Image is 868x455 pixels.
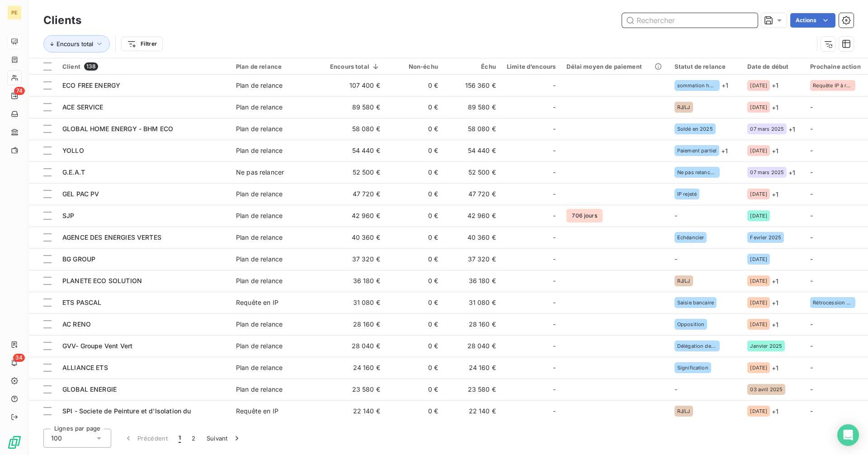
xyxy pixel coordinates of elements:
[677,322,705,327] span: Opposition
[13,354,25,362] span: 34
[677,300,714,305] span: Saisie bancaire
[677,104,690,110] span: RJ/LJ
[173,429,186,448] button: 1
[788,168,795,177] span: + 1
[386,96,443,118] td: 0 €
[62,63,80,70] span: Client
[62,277,142,284] span: PLANETE ECO SOLUTION
[62,190,99,198] span: GEL PAC PV
[325,292,386,313] td: 31 080 €
[443,400,501,422] td: 22 140 €
[7,435,22,450] img: Logo LeanPay
[677,191,697,197] span: IP rejeté
[62,168,85,176] span: G.E.A.T
[443,118,501,140] td: 58 080 €
[449,63,496,70] div: Échu
[325,183,386,205] td: 47 720 €
[236,211,283,220] div: Plan de relance
[62,364,108,371] span: ALLIANCE ETS
[443,292,501,313] td: 31 080 €
[772,298,778,308] span: + 1
[43,12,81,28] h3: Clients
[62,233,161,241] span: AGENCE DES ENERGIES VERTES
[201,429,247,448] button: Suivant
[325,96,386,118] td: 89 580 €
[677,408,690,414] span: RJ/LJ
[236,255,283,264] div: Plan de relance
[553,211,556,220] span: -
[386,357,443,379] td: 0 €
[386,379,443,400] td: 0 €
[386,140,443,161] td: 0 €
[443,313,501,335] td: 28 160 €
[386,75,443,96] td: 0 €
[443,227,501,248] td: 40 360 €
[236,407,278,416] div: Requête en IP
[750,170,784,175] span: 07 mars 2025
[84,62,98,71] span: 138
[236,298,278,307] div: Requête en IP
[386,227,443,248] td: 0 €
[443,96,501,118] td: 89 580 €
[675,385,677,393] span: -
[57,40,93,47] span: Encours total
[325,400,386,422] td: 22 140 €
[186,429,201,448] button: 2
[677,235,704,240] span: Echéancier
[7,5,22,20] div: PE
[62,212,74,219] span: SJP
[325,75,386,96] td: 107 400 €
[677,278,690,284] span: RJ/LJ
[62,385,117,393] span: GLOBAL ENERGIE
[325,335,386,357] td: 28 040 €
[386,183,443,205] td: 0 €
[118,429,173,448] button: Précédent
[236,385,283,394] div: Plan de relance
[553,124,556,133] span: -
[325,379,386,400] td: 23 580 €
[553,298,556,307] span: -
[386,270,443,292] td: 0 €
[386,292,443,313] td: 0 €
[443,270,501,292] td: 36 180 €
[677,148,717,153] span: Paiement partiel
[62,342,132,350] span: GVV- Groupe Vent Vert
[236,341,283,351] div: Plan de relance
[62,103,104,111] span: ACE SERVICE
[790,13,835,28] button: Actions
[677,170,717,175] span: Ne pas relancer / [PERSON_NAME]
[236,233,283,242] div: Plan de relance
[325,118,386,140] td: 58 080 €
[553,146,556,155] span: -
[553,276,556,285] span: -
[810,212,813,219] span: -
[721,146,728,156] span: + 1
[553,81,556,90] span: -
[722,81,728,90] span: + 1
[750,104,767,110] span: [DATE]
[810,190,813,198] span: -
[325,248,386,270] td: 37 320 €
[750,235,781,240] span: Fevrier 2025
[386,313,443,335] td: 0 €
[325,313,386,335] td: 28 160 €
[750,83,767,88] span: [DATE]
[772,81,778,90] span: + 1
[51,434,62,443] span: 100
[750,126,784,132] span: 07 mars 2025
[330,63,380,70] div: Encours total
[325,140,386,161] td: 54 440 €
[810,342,813,350] span: -
[62,255,95,263] span: BG GROUP
[677,343,717,349] span: Délégation de paiement
[553,341,556,351] span: -
[566,209,602,223] span: 706 jours
[772,103,778,112] span: + 1
[675,212,677,219] span: -
[553,320,556,329] span: -
[386,248,443,270] td: 0 €
[553,190,556,199] span: -
[325,205,386,227] td: 42 960 €
[566,63,663,70] div: Délai moyen de paiement
[62,320,91,328] span: AC RENO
